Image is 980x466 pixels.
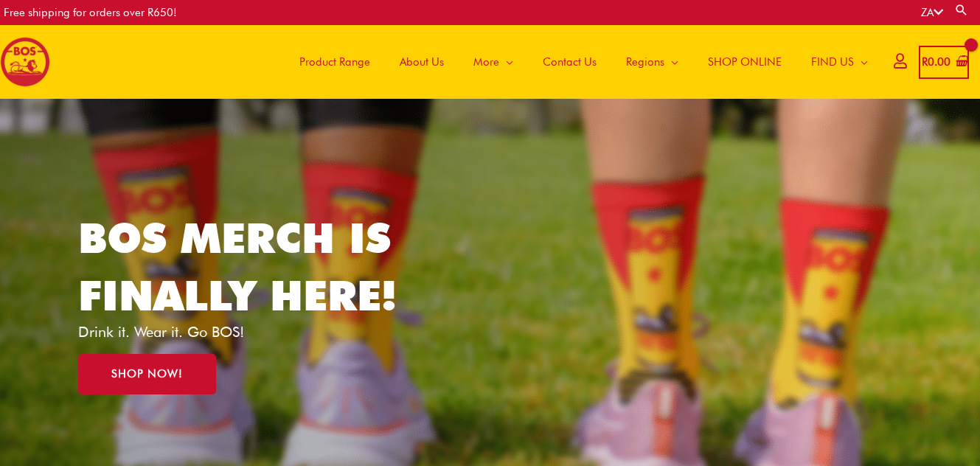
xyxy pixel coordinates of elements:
a: Search button [954,3,969,17]
nav: Site Navigation [274,25,883,99]
bdi: 0.00 [922,55,951,69]
span: FIND US [811,40,854,84]
p: Drink it. Wear it. Go BOS! [78,324,419,339]
a: SHOP NOW! [78,354,216,394]
span: SHOP NOW! [111,369,183,380]
a: ZA [921,6,943,19]
a: Product Range [285,25,385,99]
a: Regions [611,25,693,99]
a: View Shopping Cart, empty [919,46,969,79]
a: BOS MERCH IS FINALLY HERE! [78,213,397,320]
a: Contact Us [528,25,611,99]
span: About Us [400,40,444,84]
span: Contact Us [543,40,597,84]
span: More [473,40,499,84]
span: Regions [626,40,664,84]
span: SHOP ONLINE [708,40,782,84]
a: About Us [385,25,459,99]
span: R [922,55,928,69]
span: Product Range [299,40,370,84]
a: More [459,25,528,99]
a: SHOP ONLINE [693,25,796,99]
